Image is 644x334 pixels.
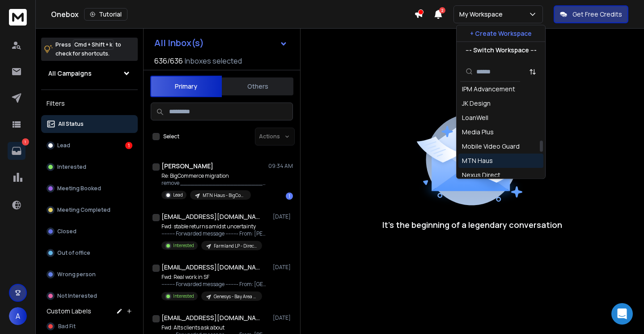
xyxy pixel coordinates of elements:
p: remove ________________________________ From: Web [PERSON_NAME] [161,180,269,187]
p: All Status [58,120,84,128]
p: Meeting Completed [57,206,110,214]
button: Get Free Credits [554,5,628,23]
p: Lead [57,142,70,149]
button: Interested [41,158,138,176]
button: Meeting Booked [41,180,138,197]
p: Fwd: Alts clients ask about [161,324,269,331]
p: Not Interested [57,292,97,300]
button: Others [222,77,293,96]
button: A [9,307,27,325]
p: + Create Workspace [470,29,532,38]
div: 1 [286,193,293,200]
p: Closed [57,228,76,235]
p: Get Free Credits [572,10,622,19]
p: Interested [173,293,194,300]
span: Cmd + Shift + k [73,39,114,50]
button: All Inbox(s) [147,34,295,52]
p: Interested [57,163,86,171]
p: Press to check for shortcuts. [55,40,121,58]
div: LoanWell [462,114,488,123]
p: 1 [22,138,29,146]
p: 09:34 AM [268,163,293,170]
div: 1 [125,142,132,149]
button: Sort by Sort A-Z [524,63,542,81]
button: All Campaigns [41,64,138,82]
button: Closed [41,223,138,240]
button: Out of office [41,244,138,262]
button: Lead1 [41,137,138,154]
p: It’s the beginning of a legendary conversation [382,218,562,231]
p: [DATE] [273,213,293,220]
h3: Filters [41,97,138,110]
h1: [EMAIL_ADDRESS][DOMAIN_NAME] [161,313,260,322]
label: Select [163,133,179,140]
p: Fwd: Real work in SF [161,274,269,281]
h1: All Inbox(s) [154,39,204,47]
div: Open Intercom Messenger [611,303,633,325]
h3: Inboxes selected [185,56,242,66]
p: ---------- Forwarded message --------- From: [GEOGRAPHIC_DATA], [161,281,269,288]
h3: Custom Labels [47,307,91,316]
h1: All Campaigns [48,69,92,78]
span: 636 / 636 [154,56,183,66]
span: Bad Fit [58,323,76,330]
p: MTN Haus - BigCommerece Users Campaign - Mid/Senior Level titles [203,192,246,199]
p: Lead [173,192,183,198]
p: Interested [173,242,194,249]
p: Wrong person [57,271,96,278]
p: [DATE] [273,264,293,271]
p: Meeting Booked [57,185,101,192]
div: Nexus Direct [462,171,500,180]
span: 2 [439,7,445,13]
p: Fwd: stable returns amidst uncertainty [161,223,269,230]
p: Out of office [57,249,90,257]
button: + Create Workspace [457,26,545,42]
p: ---------- Forwarded message --------- From: [PERSON_NAME] [161,230,269,237]
h1: [PERSON_NAME] [161,162,213,171]
p: Farmland LP - Direct Channel - [PERSON_NAME] [214,243,257,249]
a: 1 [8,142,25,160]
p: Re: BigCommerce migration [161,172,269,180]
div: MTN Haus [462,157,493,166]
button: Not Interested [41,287,138,305]
h1: [EMAIL_ADDRESS][DOMAIN_NAME] [161,263,260,272]
div: Onebox [51,8,414,21]
div: JK Design [462,99,491,108]
button: Meeting Completed [41,201,138,219]
button: Tutorial [84,8,127,21]
p: My Workspace [459,10,506,19]
p: --- Switch Workspace --- [466,46,537,55]
div: Mobile Video Guard [462,142,520,151]
h1: [EMAIL_ADDRESS][DOMAIN_NAME] [161,212,260,221]
div: Media Plus [462,128,494,137]
p: [DATE] [273,314,293,321]
button: Wrong person [41,265,138,283]
div: IPM Advancement [462,85,515,94]
p: Genesys - Bay Area - Retargeting - Ray [214,293,257,300]
button: All Status [41,115,138,133]
button: Primary [150,76,222,97]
